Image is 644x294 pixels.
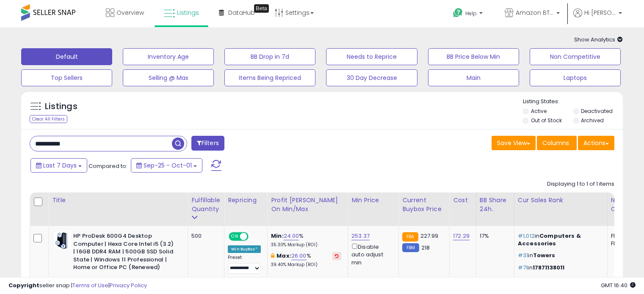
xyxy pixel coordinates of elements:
[581,117,604,124] label: Archived
[72,281,108,289] a: Terms of Use
[247,233,261,240] span: OFF
[531,107,547,115] label: Active
[8,281,39,289] strong: Copyright
[574,36,623,44] span: Show Analytics
[518,264,528,272] span: #71
[73,232,176,274] b: HP ProDesk 600G4 Desktop Computer | Hexa Core Intel i5 (3.2) | 16GB DDR4 RAM | 500GB SSD Solid St...
[271,262,341,268] p: 39.40% Markup (ROI)
[43,161,77,170] span: Last 7 Days
[402,196,446,214] div: Current Buybox Price
[123,69,214,86] button: Selling @ Max
[326,48,417,65] button: Needs to Reprice
[581,107,613,115] label: Deactivated
[351,196,395,205] div: Min Price
[611,196,642,214] div: Num of Comp.
[52,196,184,205] div: Title
[228,245,261,253] div: Win BuyBox *
[518,232,581,247] span: Computers & Accessories
[531,117,562,124] label: Out of Stock
[573,8,622,27] a: Hi [PERSON_NAME]
[601,281,636,289] span: 2025-10-9 16:40 GMT
[428,48,519,65] button: BB Price Below Min
[191,232,218,240] div: 500
[402,232,418,242] small: FBA
[228,196,264,205] div: Repricing
[271,242,341,248] p: 35.30% Markup (ROI)
[191,136,224,151] button: Filters
[480,232,508,240] div: 17%
[271,252,341,268] div: %
[516,8,554,17] span: Amazon BTG
[402,243,419,252] small: FBM
[533,251,556,259] span: Towers
[271,232,341,248] div: %
[518,232,535,240] span: #1,012
[518,232,601,247] p: in
[518,196,604,205] div: Cur Sales Rank
[518,252,601,259] p: in
[584,8,616,17] span: Hi [PERSON_NAME]
[271,232,284,240] b: Min:
[611,232,639,240] div: FBA: 1
[453,232,470,240] a: 172.29
[228,8,255,17] span: DataHub
[530,69,621,86] button: Laptops
[268,192,348,226] th: The percentage added to the cost of goods (COGS) that forms the calculator for Min & Max prices.
[8,282,147,290] div: seller snap | |
[547,180,614,188] div: Displaying 1 to 1 of 1 items
[224,48,315,65] button: BB Drop in 7d
[116,8,144,17] span: Overview
[523,98,623,106] p: Listing States:
[611,240,639,247] div: FBM: 4
[88,162,127,170] span: Compared to:
[177,8,199,17] span: Listings
[21,69,112,86] button: Top Sellers
[291,252,307,260] a: 26.00
[271,196,344,214] div: Profit [PERSON_NAME] on Min/Max
[131,158,202,173] button: Sep-25 - Oct-01
[284,232,299,240] a: 24.00
[533,264,565,272] span: 17871138011
[110,281,147,289] a: Privacy Policy
[453,196,473,205] div: Cost
[420,232,439,240] span: 227.99
[537,136,577,150] button: Columns
[144,161,192,170] span: Sep-25 - Oct-01
[578,136,614,150] button: Actions
[228,255,261,274] div: Preset:
[54,232,71,249] img: 51F9yKbl0nL._SL40_.jpg
[30,115,67,123] div: Clear All Filters
[326,69,417,86] button: 30 Day Decrease
[428,69,519,86] button: Main
[453,8,463,18] i: Get Help
[229,233,240,240] span: ON
[276,252,291,260] b: Max:
[518,264,601,272] p: in
[518,251,528,259] span: #31
[45,101,77,113] h5: Listings
[542,139,569,147] span: Columns
[21,48,112,65] button: Default
[421,244,430,252] span: 218
[351,232,370,240] a: 253.37
[254,4,269,13] div: Tooltip anchor
[465,10,477,17] span: Help
[224,69,315,86] button: Items Being Repriced
[123,48,214,65] button: Inventory Age
[30,158,87,173] button: Last 7 Days
[191,196,221,214] div: Fulfillable Quantity
[351,242,392,267] div: Disable auto adjust min
[492,136,536,150] button: Save View
[530,48,621,65] button: Non Competitive
[446,1,491,27] a: Help
[480,196,511,214] div: BB Share 24h.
